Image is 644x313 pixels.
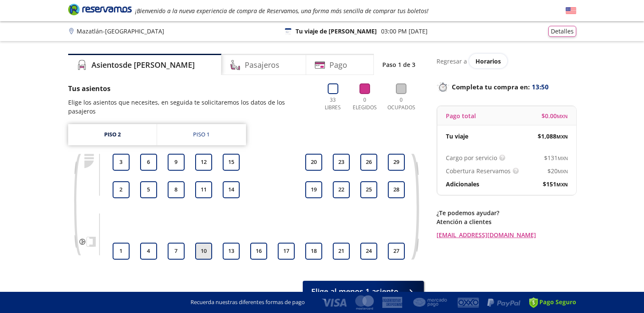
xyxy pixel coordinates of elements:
p: Elige los asientos que necesites, en seguida te solicitaremos los datos de los pasajeros [68,98,313,116]
button: 15 [223,154,240,171]
p: Tu viaje de [PERSON_NAME] [296,27,377,36]
span: $ 0.00 [542,111,568,120]
button: 3 [113,154,130,171]
button: 7 [168,243,185,260]
button: 21 [333,243,350,260]
h4: Pago [329,59,347,71]
span: $ 151 [543,180,568,188]
small: MXN [558,168,568,175]
p: Pago total [446,111,476,120]
small: MXN [558,155,568,161]
button: 19 [305,181,322,198]
button: 4 [140,243,157,260]
h4: Pasajeros [245,59,279,71]
span: $ 131 [544,153,568,162]
button: English [566,6,576,16]
button: 28 [388,181,405,198]
button: 17 [278,243,295,260]
button: 13 [223,243,240,260]
button: 27 [388,243,405,260]
p: Recuerda nuestras diferentes formas de pago [191,298,305,307]
button: 9 [168,154,185,171]
div: Piso 1 [193,130,210,139]
button: 20 [305,154,322,171]
button: 24 [360,243,377,260]
p: 03:00 PM [DATE] [381,27,428,36]
a: [EMAIL_ADDRESS][DOMAIN_NAME] [437,230,576,239]
h4: Asientos de [PERSON_NAME] [91,59,195,71]
a: Piso 1 [157,124,246,145]
p: Cargo por servicio [446,153,497,162]
p: Cobertura Reservamos [446,166,511,175]
i: Brand Logo [68,3,132,16]
button: 22 [333,181,350,198]
span: $ 20 [547,166,568,175]
small: MXN [557,113,568,119]
p: Regresar a [437,57,467,66]
p: Adicionales [446,180,479,188]
button: 1 [113,243,130,260]
button: 23 [333,154,350,171]
button: 18 [305,243,322,260]
div: Regresar a ver horarios [437,54,576,68]
span: Elige al menos 1 asiento [311,286,398,297]
button: 11 [195,181,212,198]
p: Tu viaje [446,132,468,141]
p: Tus asientos [68,83,313,94]
span: Horarios [475,57,501,65]
button: 6 [140,154,157,171]
button: 16 [250,243,267,260]
small: MXN [556,133,568,140]
button: 10 [195,243,212,260]
p: Atención a clientes [437,217,576,226]
small: MXN [556,181,568,188]
p: Mazatlán - [GEOGRAPHIC_DATA] [77,27,164,36]
p: 33 Libres [321,96,345,111]
button: 5 [140,181,157,198]
button: Detalles [548,26,576,37]
span: 13:50 [532,82,549,92]
em: ¡Bienvenido a la nueva experiencia de compra de Reservamos, una forma más sencilla de comprar tus... [135,7,428,15]
a: Brand Logo [68,3,132,18]
button: Elige al menos 1 asiento [303,281,424,302]
button: 2 [113,181,130,198]
p: Paso 1 de 3 [382,60,415,69]
p: Completa tu compra en : [437,81,576,93]
p: 0 Ocupados [385,96,417,111]
p: 0 Elegidos [351,96,379,111]
button: 12 [195,154,212,171]
button: 8 [168,181,185,198]
button: 25 [360,181,377,198]
button: 14 [223,181,240,198]
a: Piso 2 [68,124,157,145]
button: 29 [388,154,405,171]
span: $ 1,088 [538,132,568,141]
button: 26 [360,154,377,171]
p: ¿Te podemos ayudar? [437,208,576,217]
